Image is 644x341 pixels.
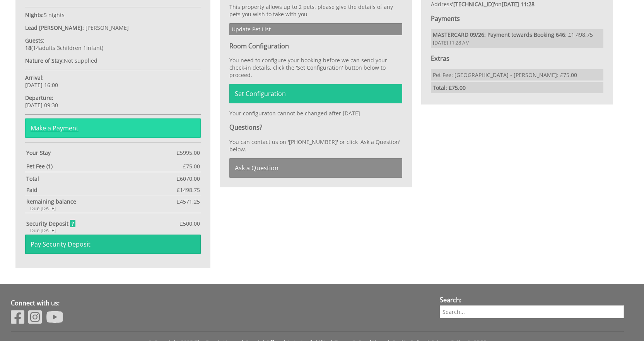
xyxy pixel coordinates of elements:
[180,220,200,227] span: £
[177,175,200,182] span: £
[431,54,603,63] h3: Extras
[28,309,42,325] img: Instagram
[26,175,177,182] strong: Total
[229,158,402,178] a: Ask a Question
[11,299,428,307] h3: Connect with us:
[229,110,402,117] p: Your configuraton cannot be changed after [DATE]
[433,39,601,46] span: [DATE] 11:28 AM
[25,44,103,51] span: ( )
[180,198,200,205] span: 4571.25
[25,57,201,64] p: Not supplied
[25,235,201,254] a: Pay Security Deposit
[83,44,86,51] span: 1
[183,220,200,227] span: 500.00
[180,186,200,194] span: 1498.75
[177,149,200,156] span: £
[502,0,535,8] strong: [DATE] 11:28
[229,42,402,50] h3: Room Configuration
[431,69,603,81] li: Pet Fee: [GEOGRAPHIC_DATA] - [PERSON_NAME]: £75.00
[25,44,31,51] strong: 18
[26,149,177,156] strong: Your Stay
[177,186,200,194] span: £
[180,149,200,156] span: 5995.00
[183,163,200,170] span: £
[26,198,177,205] strong: Remaining balance
[25,24,84,31] strong: Lead [PERSON_NAME]:
[25,11,201,19] p: 5 nights
[25,227,201,234] div: Due [DATE]
[229,123,402,132] h3: Questions?
[46,309,63,325] img: Youtube
[452,0,495,8] strong: '[TECHNICAL_ID]'
[229,138,402,153] p: You can contact us on '[PHONE_NUMBER]' or click 'Ask a Question' below.
[229,23,402,35] a: Update Pet List
[55,44,82,51] span: child
[25,118,201,138] a: Make a Payment
[433,31,565,38] strong: MASTERCARD 09/26: Payment towards Booking 646
[73,44,82,51] span: ren
[25,74,201,89] p: [DATE] 16:00
[25,37,44,44] strong: Guests:
[11,309,24,325] img: Facebook
[57,44,60,51] span: 3
[180,175,200,182] span: 6070.00
[440,305,624,318] input: Search...
[186,163,200,170] span: 75.00
[25,205,201,212] div: Due [DATE]
[229,57,402,79] p: You need to configure your booking before we can send your check-in details, click the 'Set Confi...
[33,44,39,51] span: 14
[25,94,53,101] strong: Departure:
[82,44,102,51] span: infant
[25,57,64,64] strong: Nature of Stay:
[25,94,201,109] p: [DATE] 09:30
[26,163,183,170] strong: Pet Fee (1)
[26,220,76,227] strong: Security Deposit
[25,74,44,81] strong: Arrival:
[25,11,44,19] strong: Nights:
[53,44,55,51] span: s
[440,296,624,304] h3: Search:
[26,186,177,194] strong: Paid
[431,14,603,23] h3: Payments
[433,84,466,91] strong: Total: £75.00
[177,198,200,205] span: £
[229,3,402,18] p: This property allows up to 2 pets, please give the details of any pets you wish to take with you
[431,29,603,48] li: : £1,498.75
[229,84,402,103] a: Set Configuration
[85,24,129,31] span: [PERSON_NAME]
[33,44,55,51] span: adult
